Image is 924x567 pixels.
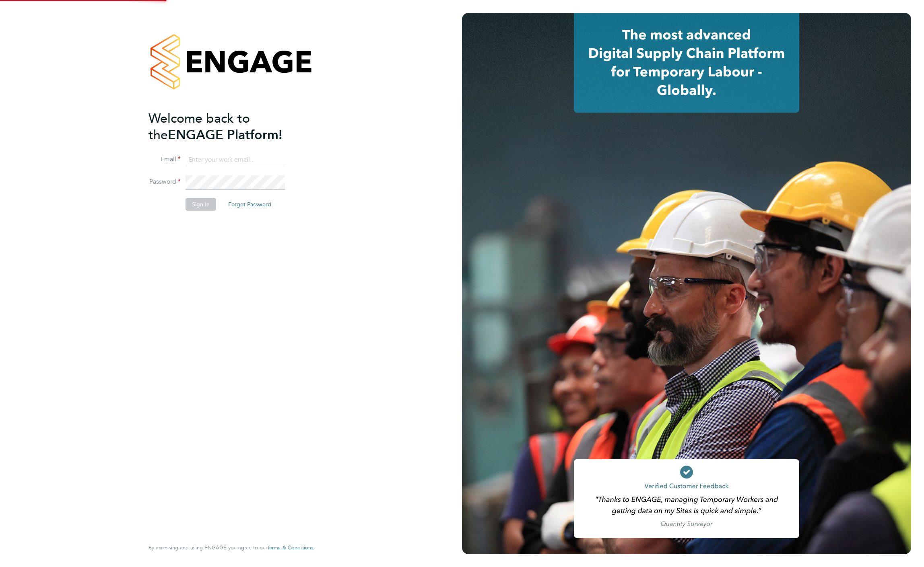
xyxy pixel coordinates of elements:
[148,178,181,186] label: Password
[222,198,278,211] button: Forgot Password
[186,153,285,167] input: Enter your work email...
[148,110,305,143] h2: ENGAGE Platform!
[148,544,313,551] span: By accessing and using ENGAGE you agree to our
[186,198,216,211] button: Sign In
[267,544,313,551] span: Terms & Conditions
[148,111,250,143] span: Welcome back to the
[267,544,313,551] a: Terms & Conditions
[148,155,181,164] label: Email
